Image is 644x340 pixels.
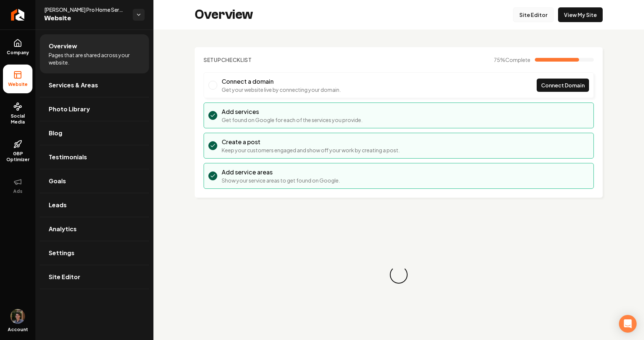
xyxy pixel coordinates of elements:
[40,73,149,97] a: Services & Areas
[40,217,149,241] a: Analytics
[49,105,90,114] span: Photo Library
[3,171,32,200] button: Ads
[513,7,554,22] a: Site Editor
[49,51,140,66] span: Pages that are shared across your website.
[222,168,340,177] h3: Add service areas
[49,273,80,281] span: Site Editor
[10,188,25,194] span: Ads
[389,265,409,285] div: Loading
[222,138,400,146] h3: Create a post
[494,56,530,63] span: 75 %
[222,86,341,93] p: Get your website live by connecting your domain.
[3,151,32,163] span: GBP Optimizer
[49,81,98,90] span: Services & Areas
[5,81,31,87] span: Website
[537,79,589,92] a: Connect Domain
[505,56,530,63] span: Complete
[49,42,77,51] span: Overview
[8,327,28,333] span: Account
[3,134,32,169] a: GBP Optimizer
[49,153,87,162] span: Testimonials
[222,77,341,86] h3: Connect a domain
[222,116,363,124] p: Get found on Google for each of the services you provide.
[11,9,25,21] img: Rebolt Logo
[3,113,32,125] span: Social Media
[3,96,32,131] a: Social Media
[222,107,363,116] h3: Add services
[40,241,149,265] a: Settings
[558,7,603,22] a: View My Site
[222,146,400,154] p: Keep your customers engaged and show off your work by creating a post.
[619,315,637,333] div: Open Intercom Messenger
[541,81,585,89] span: Connect Domain
[40,145,149,169] a: Testimonials
[195,7,253,22] h2: Overview
[4,50,32,56] span: Company
[44,6,127,13] span: [PERSON_NAME] Pro Home Services
[204,56,221,63] span: Setup
[44,13,127,24] span: Website
[10,309,25,324] img: Mitchell Stahl
[3,33,32,62] a: Company
[40,121,149,145] a: Blog
[49,225,77,233] span: Analytics
[49,201,67,209] span: Leads
[222,177,340,184] p: Show your service areas to get found on Google.
[10,309,25,324] button: Open user button
[40,265,149,289] a: Site Editor
[40,193,149,217] a: Leads
[49,249,75,257] span: Settings
[204,56,252,63] h2: Checklist
[40,97,149,121] a: Photo Library
[49,129,62,138] span: Blog
[40,169,149,193] a: Goals
[49,177,66,185] span: Goals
